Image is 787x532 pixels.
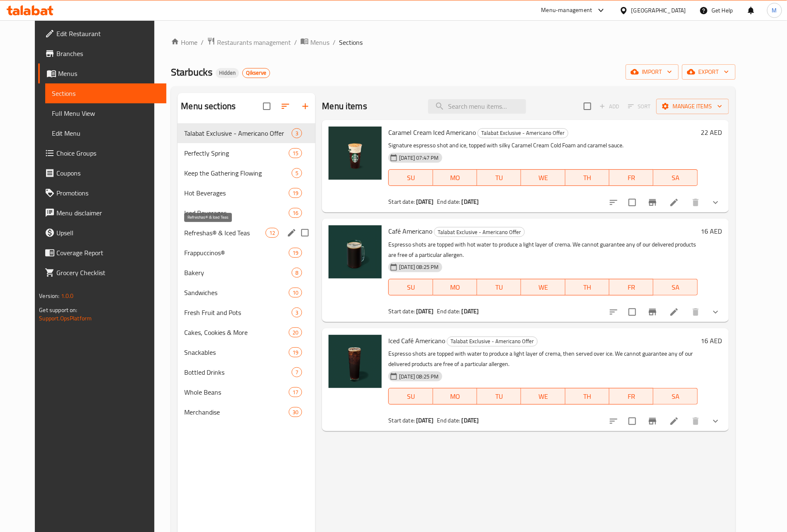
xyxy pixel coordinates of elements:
[339,37,363,47] span: Sections
[626,64,679,80] button: import
[329,127,382,180] img: Caramel Cream Iced Americano
[38,223,166,243] a: Upsell
[392,390,429,403] span: SU
[184,148,289,158] span: Perfectly Spring
[289,208,302,218] div: items
[45,83,166,103] a: Sections
[178,223,315,243] div: Refreshas® & Iced Teas12edit
[388,126,476,139] span: Caramel Cream Iced Americano
[184,327,289,337] span: Cakes, Cookies & More
[462,306,479,317] b: [DATE]
[686,302,706,322] button: delete
[178,322,315,342] div: Cakes, Cookies & More20
[669,416,679,426] a: Edit menu item
[643,411,663,431] button: Branch-specific-item
[701,335,722,347] h6: 16 AED
[258,98,275,115] span: Select all sections
[701,225,722,237] h6: 16 AED
[436,281,474,293] span: MO
[711,307,721,317] svg: Show Choices
[772,6,777,15] span: M
[478,128,568,138] span: Talabat Exclusive - Americano Offer
[388,279,433,295] button: SU
[388,196,415,207] span: Start date:
[657,172,694,184] span: SA
[428,99,526,114] input: search
[56,228,160,238] span: Upsell
[243,69,270,76] span: Qikserve
[329,225,382,278] img: Café Americano
[632,67,672,77] span: import
[289,408,302,416] span: 30
[178,263,315,283] div: Bakery8
[569,390,606,403] span: TH
[433,279,477,295] button: MO
[184,168,292,178] div: Keep the Gathering Flowing
[565,279,609,295] button: TH
[416,306,434,317] b: [DATE]
[52,108,160,118] span: Full Menu View
[657,390,694,403] span: SA
[524,281,562,293] span: WE
[462,196,479,207] b: [DATE]
[437,306,460,317] span: End date:
[653,279,697,295] button: SA
[289,288,302,298] div: items
[275,96,295,116] span: Sort sections
[657,281,694,293] span: SA
[396,373,442,381] span: [DATE] 08:25 PM
[184,208,289,218] div: Iced Beverages
[447,337,538,347] div: Talabat Exclusive - Americano Offer
[477,388,521,405] button: TU
[292,367,302,377] div: items
[289,249,302,257] span: 19
[631,6,686,15] div: [GEOGRAPHIC_DATA]
[388,239,697,260] p: Espresso shots are topped with hot water to produce a light layer of crema. We cannot guarantee a...
[178,120,315,425] nav: Menu sections
[333,37,336,47] li: /
[292,307,302,317] div: items
[643,193,663,212] button: Branch-specific-item
[565,388,609,405] button: TH
[310,37,329,47] span: Menus
[207,37,291,48] a: Restaurants management
[184,347,289,357] span: Snackables
[184,307,292,317] span: Fresh Fruit and Pots
[178,382,315,402] div: Whole Beans17
[56,188,160,198] span: Promotions
[663,101,722,112] span: Manage items
[701,127,722,138] h6: 22 AED
[322,100,367,112] h2: Menu items
[388,169,433,186] button: SU
[178,362,315,382] div: Bottled Drinks7
[45,123,166,143] a: Edit Menu
[184,367,292,377] div: Bottled Drinks
[711,416,721,426] svg: Show Choices
[300,37,329,48] a: Menus
[289,327,302,337] div: items
[38,63,166,83] a: Menus
[524,172,562,184] span: WE
[329,335,382,388] img: Iced Café Americano
[392,172,429,184] span: SU
[289,149,302,157] span: 15
[289,329,302,337] span: 20
[416,196,434,207] b: [DATE]
[569,281,606,293] span: TH
[604,302,624,322] button: sort-choices
[181,100,236,112] h2: Menu sections
[184,248,289,258] div: Frappuccinos®
[52,88,160,98] span: Sections
[56,148,160,158] span: Choice Groups
[609,279,653,295] button: FR
[294,37,297,47] li: /
[184,268,292,278] div: Bakery
[178,402,315,422] div: Merchandise30
[285,227,298,239] button: edit
[56,208,160,218] span: Menu disclaimer
[184,288,289,298] div: Sandwiches
[178,183,315,203] div: Hot Beverages19
[56,268,160,278] span: Grocery Checklist
[61,290,74,301] span: 1.0.0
